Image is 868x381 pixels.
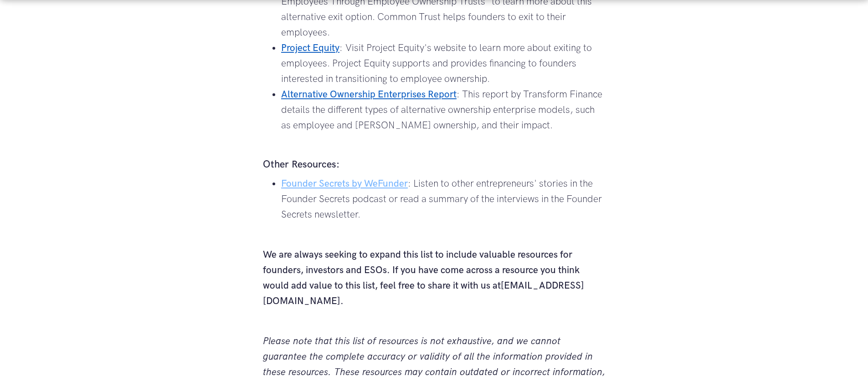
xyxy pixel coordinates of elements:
a: Alternative Ownership Enterprises Report [281,89,457,100]
h3: Other Resources: [263,158,605,172]
strong: We are always seeking to expand this list to include valuable resources for founders, investors a... [263,249,584,307]
p: ‍ [263,138,605,153]
li: : This report by Transform Finance details the different types of alternative ownership enterpris... [281,87,605,133]
p: ‍ [263,227,605,243]
p: ‍ [263,314,605,329]
li: : Listen to other entrepreneurs' stories in the Founder Secrets podcast or read a summary of the ... [281,176,605,223]
a: Founder Secrets by WeFunder [281,178,408,189]
a: Project Equity [281,42,339,54]
li: : Visit Project Equity's website to learn more about exiting to employees. Project Equity support... [281,41,605,87]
